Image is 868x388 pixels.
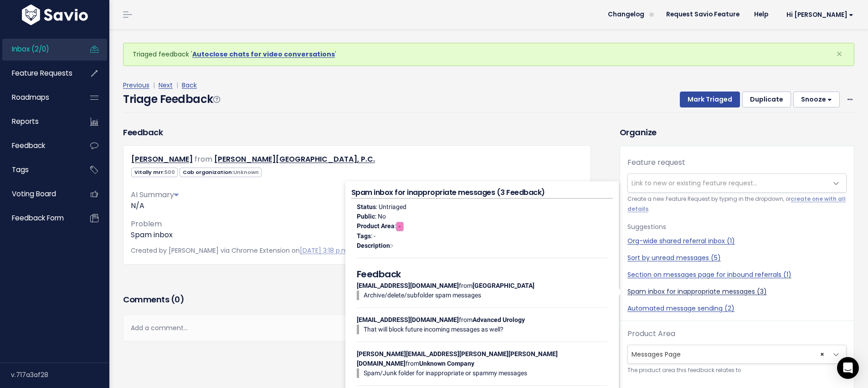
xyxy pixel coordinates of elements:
[608,11,644,18] span: Changelog
[837,357,859,379] div: Open Intercom Messenger
[820,345,824,363] span: ×
[2,208,76,229] a: Feedback form
[627,157,685,168] label: Feature request
[364,291,607,300] p: Archive/delete/subfolder spam messages
[627,194,847,214] small: Create a new Feature Request by typing in the dropdown, or .
[627,253,847,263] a: Sort by unread messages (5)
[12,68,72,78] span: Feature Requests
[195,154,212,164] span: from
[419,360,474,367] strong: Unknown Company
[2,135,76,156] a: Feedback
[131,246,417,255] span: Created by [PERSON_NAME] via Chrome Extension on |
[364,325,607,334] p: That will block future incoming messages as well?
[627,345,847,364] span: Messages Page
[627,304,847,313] a: Automated message sending (2)
[12,165,29,174] span: Tags
[123,91,220,107] h4: Triage Feedback
[123,315,591,342] div: Add a comment...
[151,81,157,90] span: |
[12,213,64,223] span: Feedback form
[175,81,180,90] span: |
[827,43,852,65] button: Close
[836,46,842,61] span: ×
[628,345,828,363] span: Messages Page
[20,5,90,25] img: logo-white.9d6f32f41409.svg
[357,350,558,367] strong: [PERSON_NAME][EMAIL_ADDRESS][PERSON_NAME][PERSON_NAME][DOMAIN_NAME]
[12,189,56,199] span: Voting Board
[627,195,846,212] a: create one with all details
[473,316,525,323] strong: Advanced Urology
[2,39,76,60] a: Inbox (2/0)
[747,8,776,21] a: Help
[627,236,847,246] a: Org-wide shared referral inbox (1)
[391,242,393,249] span: -
[182,81,197,90] a: Back
[627,270,847,280] a: Section on messages page for inbound referrals (1)
[357,213,375,220] strong: Public
[123,81,149,90] a: Previous
[357,232,371,240] strong: Tags
[2,159,76,180] a: Tags
[131,154,193,164] a: [PERSON_NAME]
[131,219,162,229] span: Problem
[627,328,675,339] label: Product Area
[123,126,163,138] h3: Feedback
[351,187,613,199] h4: Spam inbox for inappropriate messages (3 Feedback)
[364,368,607,378] p: Spam/Junk folder for inappropriate or spammy messages
[175,294,180,305] span: 0
[12,141,45,150] span: Feedback
[131,168,178,177] span: Vitally mrr:
[233,168,259,176] span: Unknown
[396,222,404,231] span: -
[123,43,854,66] div: Triaged feedback ' '
[12,117,39,126] span: Reports
[300,246,349,255] a: [DATE] 3:18 p.m.
[659,8,747,21] a: Request Savio Feature
[620,126,854,138] h3: Organize
[786,11,853,18] span: Hi [PERSON_NAME]
[2,111,76,132] a: Reports
[12,92,49,102] span: Roadmaps
[473,282,534,289] strong: [GEOGRAPHIC_DATA]
[742,92,791,108] button: Duplicate
[214,154,375,164] a: [PERSON_NAME][GEOGRAPHIC_DATA], P.C.
[627,366,847,375] small: The product area this feedback relates to
[776,8,861,22] a: Hi [PERSON_NAME]
[159,81,173,90] a: Next
[2,63,76,84] a: Feature Requests
[357,282,459,289] strong: [EMAIL_ADDRESS][DOMAIN_NAME]
[123,293,591,306] h3: Comments ( )
[11,363,109,387] div: v.717a3af28
[2,87,76,108] a: Roadmaps
[680,92,740,108] button: Mark Triaged
[2,184,76,204] a: Voting Board
[180,168,262,177] span: Cab organization:
[131,189,179,200] span: AI Summary
[12,44,49,54] span: Inbox (2/0)
[164,168,175,176] span: 500
[793,92,840,108] button: Snooze
[357,316,459,323] strong: [EMAIL_ADDRESS][DOMAIN_NAME]
[632,179,757,188] span: Link to new or existing feature request...
[357,203,376,210] strong: Status
[357,222,395,230] strong: Product Area
[627,221,847,233] p: Suggestions
[192,50,335,59] a: Autoclose chats for video conversations
[357,267,607,281] h5: Feedback
[131,200,583,211] div: N/A
[627,287,847,296] a: Spam inbox for inappropriate messages (3)
[131,230,583,240] p: Spam inbox
[357,242,390,249] strong: Description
